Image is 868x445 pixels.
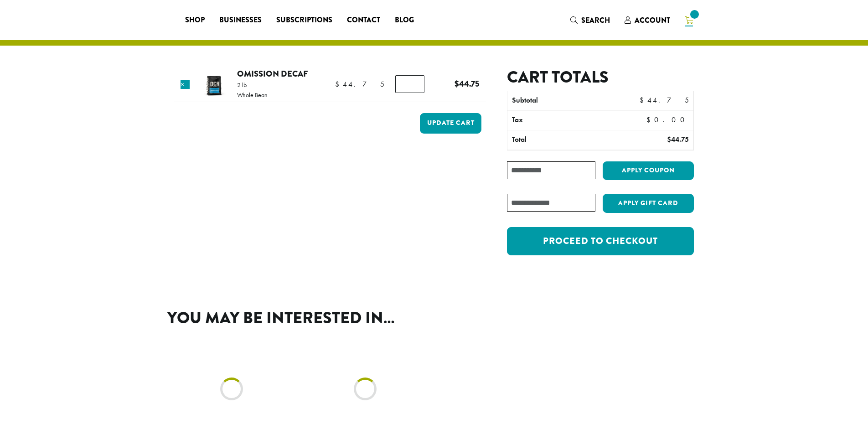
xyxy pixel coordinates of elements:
span: Businesses [219,15,262,26]
th: Subtotal [507,91,619,110]
a: Subscriptions [269,13,340,27]
bdi: 44.75 [640,95,689,105]
p: Whole Bean [237,92,268,98]
h2: You may be interested in… [167,308,701,328]
th: Tax [507,111,639,130]
span: $ [455,78,459,90]
bdi: 44.75 [455,78,480,90]
a: Blog [387,13,421,27]
a: Proceed to checkout [507,227,694,255]
bdi: 44.75 [667,135,689,144]
p: 2 lb [237,82,268,88]
span: Blog [395,15,414,26]
bdi: 44.75 [335,79,384,89]
a: Account [617,13,677,28]
h2: Cart totals [507,67,694,87]
span: Subscriptions [276,15,332,26]
button: Apply coupon [603,161,694,180]
span: $ [646,115,654,124]
a: Contact [340,13,387,27]
img: Omission Decaf [199,70,228,99]
span: $ [667,135,671,144]
span: $ [335,79,343,89]
span: Shop [185,15,205,26]
span: Account [635,15,670,26]
a: Search [563,13,617,28]
input: Product quantity [395,75,424,93]
span: $ [640,95,647,105]
span: Search [581,15,610,26]
a: Omission Decaf [237,67,308,80]
a: Remove this item [181,80,190,89]
th: Total [507,130,619,150]
button: Update cart [420,113,481,134]
bdi: 0.00 [646,115,689,124]
button: Apply Gift Card [603,194,694,213]
span: Contact [347,15,380,26]
a: Businesses [212,13,269,27]
a: Shop [178,13,212,27]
